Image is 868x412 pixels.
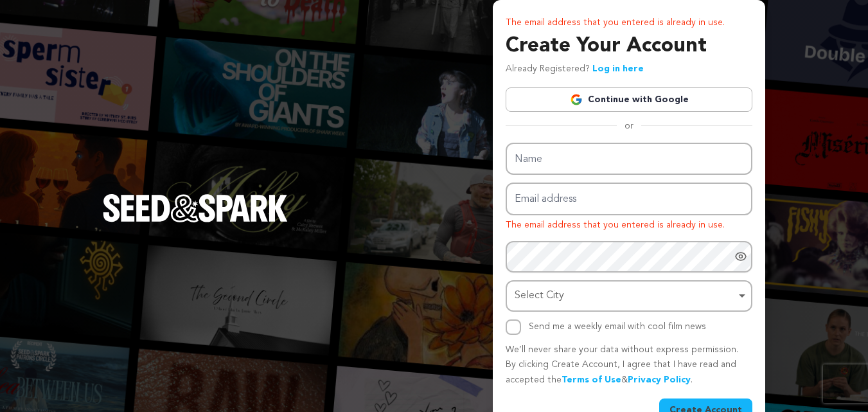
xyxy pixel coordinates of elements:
[628,375,691,384] a: Privacy Policy
[570,93,583,106] img: Google logo
[506,218,752,233] p: The email address that you entered is already in use.
[506,15,752,31] p: The email address that you entered is already in use.
[734,250,747,263] a: Show password as plain text. Warning: this will display your password on the screen.
[506,143,752,175] input: Name
[515,287,736,305] div: Select City
[617,120,641,132] span: or
[103,194,288,222] img: Seed&Spark Logo
[103,194,288,248] a: Seed&Spark Homepage
[506,343,752,388] p: We’ll never share your data without express permission. By clicking Create Account, I agree that ...
[506,87,752,112] a: Continue with Google
[529,322,706,331] label: Send me a weekly email with cool film news
[506,62,644,77] p: Already Registered?
[562,375,621,384] a: Terms of Use
[592,64,644,73] a: Log in here
[506,31,752,62] h3: Create Your Account
[506,183,752,215] input: Email address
